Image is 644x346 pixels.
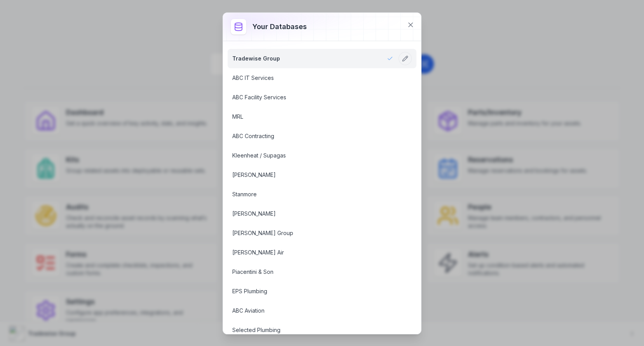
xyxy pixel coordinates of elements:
[232,190,393,198] a: Stanmore
[232,93,393,101] a: ABC Facility Services
[232,210,393,218] a: [PERSON_NAME]
[232,268,393,276] a: Piacentini & Son
[232,287,393,295] a: EPS Plumbing
[252,21,307,32] h3: Your databases
[232,152,393,159] a: Kleenheat / Supagas
[232,171,393,179] a: [PERSON_NAME]
[232,249,393,256] a: [PERSON_NAME] Air
[232,229,393,237] a: [PERSON_NAME] Group
[232,55,393,62] a: Tradewise Group
[232,113,393,121] a: MRL
[232,326,393,334] a: Selected Plumbing
[232,132,393,140] a: ABC Contracting
[232,74,393,82] a: ABC IT Services
[232,307,393,315] a: ABC Aviation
